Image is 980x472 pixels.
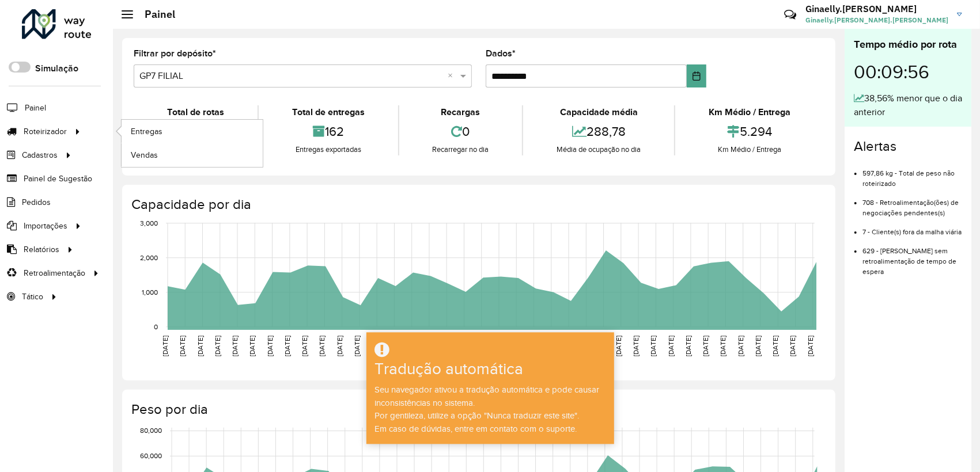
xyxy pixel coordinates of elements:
text: [DATE] [737,336,744,356]
font: Em caso de dúvidas, entre em contato com o suporte. [375,424,577,433]
font: 597,86 kg - Total de peso não roteirizado [862,169,955,187]
font: Média de ocupação no dia [557,145,641,154]
font: Vendas [131,151,158,159]
font: Tradução automática [375,360,524,378]
font: Recargas [441,107,480,117]
text: [DATE] [754,336,762,356]
font: Retroalimentação [24,269,85,277]
text: [DATE] [615,336,622,356]
text: 1,000 [142,288,158,296]
font: Km Médio / Entrega [709,107,790,117]
font: Capacidade média [560,107,638,117]
font: Painel [145,7,175,21]
font: Km Médio / Entrega [718,145,781,154]
text: [DATE] [353,336,361,356]
text: 2,000 [140,254,158,261]
button: Escolha a data [687,64,706,87]
span: Clear all [448,69,457,83]
text: 60,000 [140,452,162,460]
text: [DATE] [684,336,692,356]
font: Painel [25,104,46,112]
font: Por gentileza, utilize a opção "Nunca traduzir este site". [375,411,580,420]
text: [DATE] [214,336,221,356]
font: Simulação [35,63,78,73]
text: [DATE] [266,336,274,356]
text: [DATE] [702,336,709,356]
font: Ginaelly.[PERSON_NAME].[PERSON_NAME] [805,16,948,24]
font: Peso por dia [131,402,208,417]
text: 80,000 [140,427,162,435]
text: [DATE] [720,336,727,356]
font: Entregas exportadas [296,145,361,154]
font: 708 - Retroalimentação(ões) de negociações pendentes(s) [862,199,959,216]
text: [DATE] [771,336,779,356]
font: 00:09:56 [854,62,929,82]
font: 288,78 [587,124,626,138]
font: Roteirizador [24,127,67,136]
text: [DATE] [161,336,169,356]
font: Total de entregas [292,107,365,117]
font: Importações [24,222,67,230]
text: 3,000 [140,219,158,227]
font: Tempo médio por rota [854,39,957,50]
a: Contato Rápido [778,2,803,27]
font: 162 [325,124,344,138]
font: Seu navegador ativou a tradução automática e pode causar inconsistências no sistema. [375,385,600,408]
font: Filtrar por depósito [134,48,213,58]
font: 629 - [PERSON_NAME] sem retroalimentação de tempo de espera [862,247,956,275]
text: [DATE] [789,336,797,356]
font: Ginaelly.[PERSON_NAME] [805,3,917,14]
text: 0 [154,323,158,330]
font: Pedidos [22,198,51,207]
font: Capacidade por dia [131,197,251,212]
text: [DATE] [196,336,204,356]
font: Entregas [131,127,162,136]
text: [DATE] [283,336,291,356]
font: 38,56% menor que o dia anterior [854,93,962,117]
font: Relatórios [24,245,59,254]
text: [DATE] [336,336,343,356]
font: 5.294 [740,124,772,138]
font: Total de rotas [167,107,224,117]
font: Dados [486,48,512,58]
text: [DATE] [667,336,675,356]
font: Tático [22,292,43,301]
text: [DATE] [632,336,640,356]
text: [DATE] [650,336,657,356]
text: [DATE] [807,336,814,356]
font: Recarregar no dia [432,145,489,154]
a: Vendas [122,143,263,166]
text: [DATE] [301,336,308,356]
font: Alertas [854,139,896,154]
font: Painel de Sugestão [24,174,92,183]
font: 0 [462,124,470,138]
font: Cadastros [22,151,58,159]
text: [DATE] [231,336,239,356]
text: [DATE] [179,336,186,356]
text: [DATE] [318,336,326,356]
a: Entregas [122,120,263,143]
font: 7 - Cliente(s) fora da malha viária [862,228,962,235]
text: [DATE] [248,336,256,356]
